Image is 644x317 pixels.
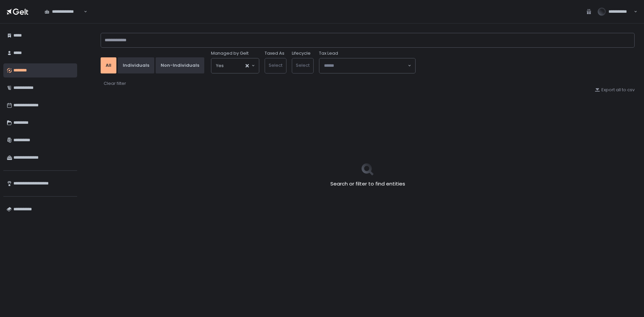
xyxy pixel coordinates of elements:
[106,62,111,68] div: All
[101,57,116,73] button: All
[161,62,199,68] div: Non-Individuals
[118,57,154,73] button: Individuals
[269,62,282,68] span: Select
[216,62,224,69] span: Yes
[211,58,259,73] div: Search for option
[319,58,415,73] div: Search for option
[123,62,149,68] div: Individuals
[103,80,126,87] button: Clear filter
[319,50,338,56] span: Tax Lead
[40,5,87,19] div: Search for option
[330,180,405,188] h2: Search or filter to find entities
[292,50,311,56] label: Lifecycle
[265,50,284,56] label: Taxed As
[224,62,245,69] input: Search for option
[104,81,126,87] div: Clear filter
[595,87,635,93] button: Export all to csv
[156,57,204,73] button: Non-Individuals
[246,64,249,67] button: Clear Selected
[296,62,310,68] span: Select
[211,50,249,56] span: Managed by Gelt
[324,62,407,69] input: Search for option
